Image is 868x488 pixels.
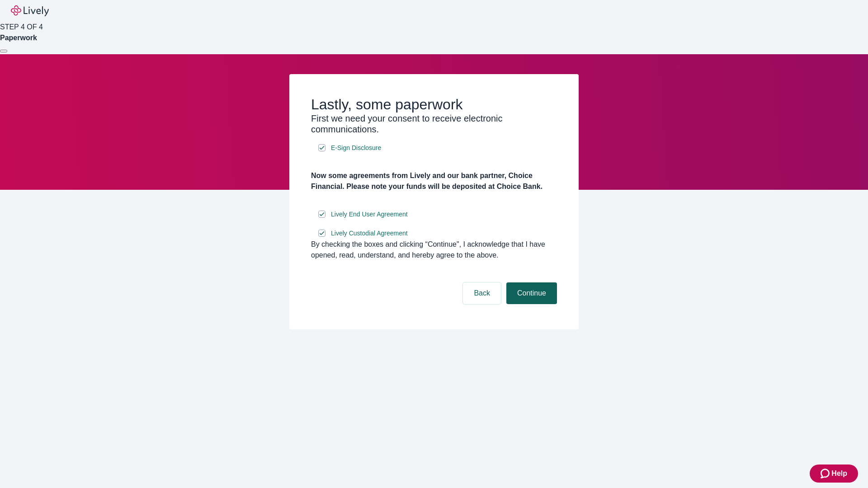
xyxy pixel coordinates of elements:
button: Back [463,282,501,304]
h2: Lastly, some paperwork [311,96,557,113]
a: e-sign disclosure document [329,209,410,220]
span: Help [831,468,847,479]
img: Lively [11,5,49,16]
span: Lively End User Agreement [331,210,408,219]
button: Continue [506,282,557,304]
h3: First we need your consent to receive electronic communications. [311,113,557,135]
a: e-sign disclosure document [329,142,383,154]
h4: Now some agreements from Lively and our bank partner, Choice Financial. Please note your funds wi... [311,170,557,192]
span: E-Sign Disclosure [331,143,381,153]
a: e-sign disclosure document [329,228,410,239]
span: Lively Custodial Agreement [331,229,408,238]
button: Zendesk support iconHelp [810,465,858,483]
svg: Zendesk support icon [821,468,831,479]
div: By checking the boxes and clicking “Continue", I acknowledge that I have opened, read, understand... [311,239,557,261]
